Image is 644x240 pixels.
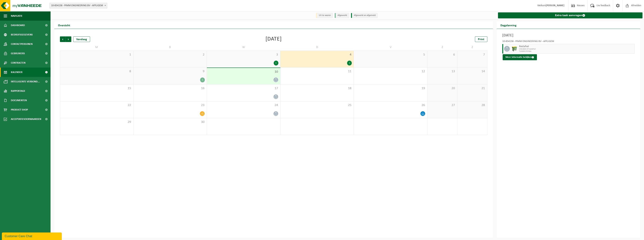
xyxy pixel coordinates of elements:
[347,61,352,65] div: 1
[49,3,107,8] span: 10-854158 - PIMM ENGINEERING BV - AFFLIGEM
[429,53,455,57] span: 6
[60,36,66,42] span: Vorige
[502,33,635,38] h3: [DATE]
[354,44,427,51] td: V
[457,44,487,51] td: Z
[11,114,41,124] span: Acceptatievoorwaarden
[519,50,634,53] span: T250001767484
[356,103,425,107] span: 26
[282,69,352,74] span: 11
[11,39,33,49] span: Contactpersonen
[282,103,352,107] span: 25
[498,12,643,18] a: Extra taak aanvragen
[2,232,63,240] iframe: chat widget
[11,11,22,21] span: Navigatie
[429,103,455,107] span: 27
[497,21,520,29] h2: Dagplanning
[459,53,485,57] span: 7
[282,53,352,57] span: 4
[135,103,205,107] span: 23
[356,86,425,90] span: 19
[62,69,131,74] span: 8
[11,21,25,30] span: Dashboard
[274,61,278,65] div: 1
[209,53,278,57] span: 3
[356,69,425,74] span: 12
[502,40,635,44] div: 10-854158 - PIMM ENGINEERING BV - AFFLIGEM
[135,53,205,57] span: 2
[133,44,207,51] td: D
[135,69,205,74] span: 9
[512,46,517,52] img: WB-0660-HPE-GN-51
[207,44,280,51] td: W
[73,36,90,42] div: Vandaag
[546,4,564,7] strong: [PERSON_NAME]
[11,86,25,96] span: Rapportage
[519,45,634,48] span: Restafval
[11,96,27,105] span: Documenten
[54,21,74,29] h2: Overzicht
[62,53,131,57] span: 1
[62,120,131,124] span: 29
[209,103,278,107] span: 24
[265,36,282,42] div: [DATE]
[459,69,485,74] span: 14
[429,86,455,90] span: 20
[335,13,349,18] li: Afgewerkt
[11,30,33,39] span: Bedrijfsgegevens
[200,77,205,82] div: 1
[427,44,457,51] td: Z
[280,44,354,51] td: D
[316,13,333,18] li: Uit te voeren
[356,53,425,57] span: 5
[519,48,634,50] span: WB-0660-HP restafval
[11,77,40,86] span: Intelligente verbond...
[62,103,131,107] span: 22
[62,86,131,90] span: 15
[11,58,25,68] span: Contracten
[459,86,485,90] span: 21
[11,105,28,114] span: Product Shop
[209,86,278,90] span: 17
[351,13,378,18] li: Afgewerkt en afgemeld
[429,69,455,74] span: 13
[11,68,22,77] span: Kalender
[135,86,205,90] span: 16
[11,49,25,58] span: Gebruikers
[135,120,205,124] span: 30
[459,103,485,107] span: 28
[209,70,278,74] span: 10
[503,54,537,60] button: Meer informatie bekijken
[66,36,71,42] span: Volgende
[475,36,487,42] a: Print
[60,44,133,51] td: M
[282,86,352,90] span: 18
[478,38,484,41] span: Print
[50,3,107,8] span: 10-854158 - PIMM ENGINEERING BV - AFFLIGEM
